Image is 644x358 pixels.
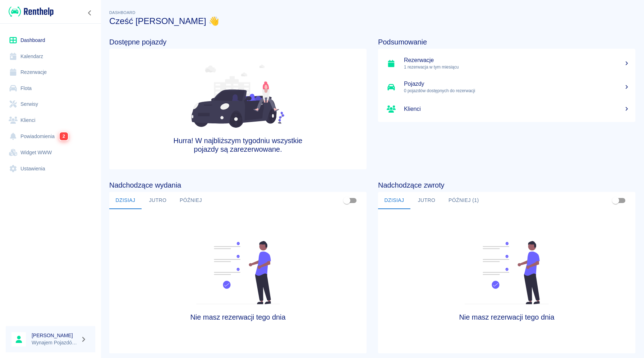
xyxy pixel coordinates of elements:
[378,99,635,119] a: Klienci
[404,64,630,70] p: 1 rezerwacja w tym miesiącu
[404,105,630,113] h5: Klienci
[142,313,335,321] h4: Nie masz rezerwacji tego dnia
[161,136,315,154] h4: Hurra! W najbliższym tygodniu wszystkie pojazdy są zarezerwowane.
[9,6,54,18] img: Renthelp logo
[6,96,95,112] a: Serwisy
[192,241,284,304] img: Fleet
[84,8,95,18] button: Zwiń nawigację
[378,192,410,209] button: Dzisiaj
[410,313,603,321] h4: Nie masz rezerwacji tego dnia
[378,75,635,99] a: Pojazdy0 pojazdów dostępnych do rezerwacji
[340,194,354,207] span: Pokaż przypisane tylko do mnie
[404,88,630,94] p: 0 pojazdów dostępnych do rezerwacji
[142,192,174,209] button: Jutro
[443,192,485,209] button: Później (1)
[6,145,95,161] a: Widget WWW
[410,192,443,209] button: Jutro
[6,161,95,177] a: Ustawienia
[460,241,553,304] img: Fleet
[378,38,635,46] h4: Podsumowanie
[109,38,367,46] h4: Dostępne pojazdy
[109,192,142,209] button: Dzisiaj
[6,32,95,48] a: Dashboard
[609,194,622,207] span: Pokaż przypisane tylko do mnie
[404,57,630,64] h5: Rezerwacje
[174,192,208,209] button: Później
[32,332,78,339] h6: [PERSON_NAME]
[6,6,54,18] a: Renthelp logo
[6,64,95,80] a: Rezerwacje
[192,65,284,128] img: Fleet
[109,16,635,26] h3: Cześć [PERSON_NAME] 👋
[32,339,78,347] p: Wynajem Pojazdów [PERSON_NAME]
[6,48,95,65] a: Kalendarz
[6,112,95,128] a: Klienci
[378,52,635,75] a: Rezerwacje1 rezerwacja w tym miesiącu
[109,10,135,15] span: Dashboard
[378,181,635,189] h4: Nadchodzące zwroty
[6,128,95,145] a: Powiadomienia2
[109,181,367,189] h4: Nadchodzące wydania
[60,132,68,141] span: 2
[404,80,630,88] h5: Pojazdy
[6,80,95,96] a: Flota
